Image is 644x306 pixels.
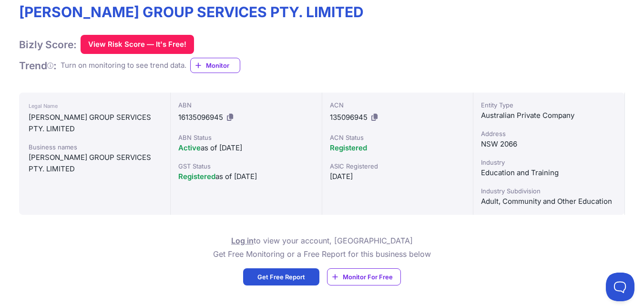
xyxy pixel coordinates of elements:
[29,112,161,135] div: [PERSON_NAME] GROUP SERVICES PTY. LIMITED
[29,152,161,175] div: [PERSON_NAME] GROUP SERVICES PTY. LIMITED
[330,161,466,171] div: ASIC Registered
[257,272,305,282] span: Get Free Report
[178,171,314,182] div: as of [DATE]
[178,100,314,110] div: ABN
[190,58,240,73] a: Monitor
[61,60,186,71] div: Turn on monitoring to see trend data.
[19,59,57,72] h1: Trend :
[243,268,319,285] a: Get Free Report
[178,143,201,152] span: Active
[330,133,466,142] div: ACN Status
[213,234,431,261] p: to view your account, [GEOGRAPHIC_DATA] Get Free Monitoring or a Free Report for this business below
[330,100,466,110] div: ACN
[178,172,215,181] span: Registered
[481,100,617,110] div: Entity Type
[81,35,194,54] button: View Risk Score — It's Free!
[29,100,161,112] div: Legal Name
[178,113,223,122] span: 16135096945
[178,133,314,142] div: ABN Status
[481,129,617,138] div: Address
[206,61,240,70] span: Monitor
[481,196,617,207] div: Adult, Community and Other Education
[29,142,161,152] div: Business names
[330,113,368,122] span: 135096945
[327,268,401,285] a: Monitor For Free
[330,171,466,182] div: [DATE]
[481,158,617,167] div: Industry
[343,272,393,282] span: Monitor For Free
[19,38,77,51] h1: Bizly Score:
[178,142,314,154] div: as of [DATE]
[481,186,617,196] div: Industry Subdivision
[19,3,364,21] h1: [PERSON_NAME] GROUP SERVICES PTY. LIMITED
[481,167,617,179] div: Education and Training
[178,161,314,171] div: GST Status
[231,236,254,245] a: Log in
[481,110,617,121] div: Australian Private Company
[330,143,367,152] span: Registered
[606,273,634,301] iframe: Toggle Customer Support
[481,138,617,150] div: NSW 2066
